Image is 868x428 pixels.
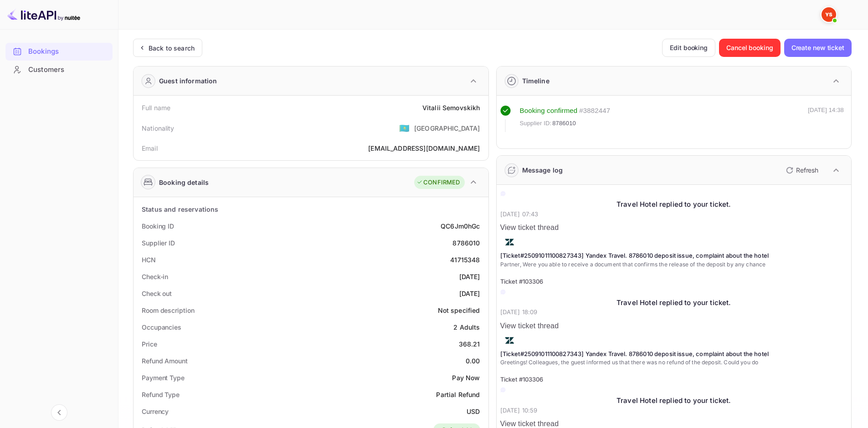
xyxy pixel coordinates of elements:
[438,306,480,315] div: Not specified
[500,298,848,308] div: Travel Hotel replied to your ticket.
[28,46,108,57] div: Bookings
[142,272,168,281] div: Check-in
[142,339,157,349] div: Price
[459,272,480,281] div: [DATE]
[436,390,480,399] div: Partial Refund
[142,238,175,248] div: Supplier ID
[520,119,552,128] span: Supplier ID:
[500,260,848,269] p: Partner, Were you able to receive a document that confirms the release of the deposit by any chance
[453,322,480,332] div: 2 Adults
[5,43,113,61] div: Bookings
[662,39,715,57] button: Edit booking
[5,61,113,79] div: Customers
[452,238,480,248] div: 8786010
[522,76,550,86] div: Timeline
[500,278,544,285] span: Ticket #103306
[781,163,822,178] button: Refresh
[500,321,848,331] p: View ticket thread
[142,373,185,382] div: Payment Type
[500,308,848,317] p: [DATE] 18:09
[159,76,217,86] div: Guest information
[552,119,576,128] span: 8786010
[142,103,170,112] div: Full name
[7,7,80,22] img: LiteAPI logo
[522,165,563,175] div: Message log
[142,390,180,399] div: Refund Type
[142,306,194,315] div: Room description
[142,255,156,265] div: HCN
[822,7,836,22] img: Yandex Support
[142,356,188,366] div: Refund Amount
[500,406,848,415] p: [DATE] 10:59
[500,251,848,260] p: [Ticket#25091011100827343] Yandex Travel. 8786010 deposit issue, complaint about the hotel
[500,396,848,406] div: Travel Hotel replied to your ticket.
[579,106,610,116] div: # 3882447
[5,43,113,60] a: Bookings
[784,39,852,57] button: Create new ticket
[500,350,848,359] p: [Ticket#25091011100827343] Yandex Travel. 8786010 deposit issue, complaint about the hotel
[500,233,519,251] img: AwvSTEc2VUhQAAAAAElFTkSuQmCC
[441,221,480,231] div: QC6Jm0hGc
[450,255,480,265] div: 41715348
[159,178,209,187] div: Booking details
[142,143,158,153] div: Email
[500,358,848,367] p: Greetings! Colleagues, the guest informed us that there was no refund of the deposit. Could you do
[414,123,480,133] div: [GEOGRAPHIC_DATA]
[796,165,818,175] p: Refresh
[719,39,781,57] button: Cancel booking
[5,61,113,78] a: Customers
[142,322,181,332] div: Occupancies
[149,43,195,53] div: Back to search
[28,65,108,75] div: Customers
[452,373,480,382] div: Pay Now
[500,376,544,383] span: Ticket #103306
[416,178,460,187] div: CONFIRMED
[467,407,480,416] div: USD
[500,331,519,350] img: AwvSTEc2VUhQAAAAAElFTkSuQmCC
[520,106,578,116] div: Booking confirmed
[500,222,848,233] p: View ticket thread
[51,404,67,421] button: Collapse navigation
[422,103,480,112] div: Vitalii Semovskikh
[500,199,848,210] div: Travel Hotel replied to your ticket.
[368,143,480,153] div: [EMAIL_ADDRESS][DOMAIN_NAME]
[459,339,480,349] div: 368.21
[459,289,480,298] div: [DATE]
[142,407,169,416] div: Currency
[466,356,480,366] div: 0.00
[142,204,218,214] div: Status and reservations
[399,120,410,136] span: United States
[500,210,848,219] p: [DATE] 07:43
[142,221,174,231] div: Booking ID
[808,106,844,132] div: [DATE] 14:38
[142,289,172,298] div: Check out
[142,123,175,133] div: Nationality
